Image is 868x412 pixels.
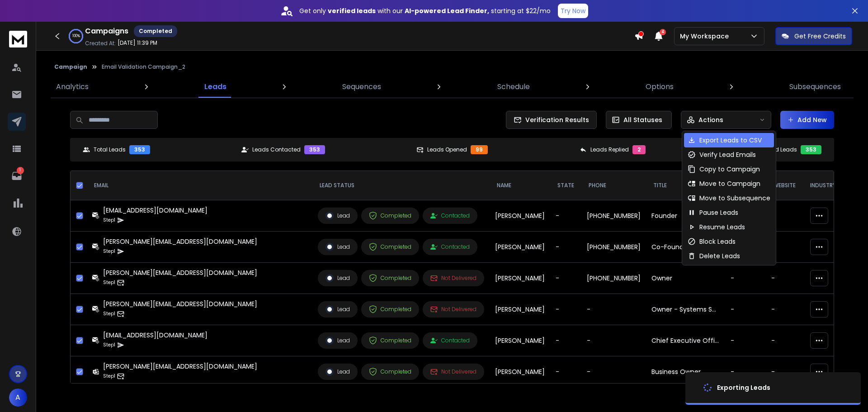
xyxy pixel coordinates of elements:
[103,247,115,256] p: Step 1
[640,76,679,98] a: Options
[699,136,762,145] p: Export Leads to CSV
[9,388,27,407] button: A
[430,368,476,375] div: Not Delivered
[204,81,226,92] p: Leads
[103,331,208,340] div: [EMAIL_ADDRESS][DOMAIN_NAME]
[17,167,24,174] p: 1
[699,194,770,203] p: Move to Subsequence
[717,383,770,392] div: Exporting Leads
[103,341,115,350] p: Step 1
[522,115,589,124] span: Verification Results
[51,76,94,98] a: Analytics
[506,111,597,129] button: Verification Results
[699,251,740,260] p: Delete Leads
[490,356,550,388] td: [PERSON_NAME]
[328,6,376,15] strong: verified leads
[490,263,550,294] td: [PERSON_NAME]
[725,356,766,388] td: -
[430,275,476,282] div: Not Delivered
[766,325,803,356] td: -
[794,32,846,41] p: Get Free Credits
[199,76,232,98] a: Leads
[252,146,301,153] p: Leads Contacted
[85,40,116,47] p: Created At:
[490,294,550,325] td: [PERSON_NAME]
[550,171,581,200] th: State
[134,25,177,37] div: Completed
[699,150,756,159] p: Verify Lead Emails
[87,171,312,200] th: EMAIL
[623,115,662,124] p: All Statuses
[430,243,470,251] div: Contacted
[103,299,257,308] div: [PERSON_NAME][EMAIL_ADDRESS][DOMAIN_NAME]
[103,372,115,381] p: Step 1
[775,27,852,45] button: Get Free Credits
[581,200,646,232] td: [PHONE_NUMBER]
[725,325,766,356] td: -
[561,6,585,15] p: Try Now
[325,274,350,282] div: Lead
[550,356,581,388] td: -
[699,237,736,246] p: Block Leads
[699,223,745,232] p: Resume Leads
[699,165,760,174] p: Copy to Campaign
[492,76,535,98] a: Schedule
[325,336,350,345] div: Lead
[369,274,411,282] div: Completed
[646,81,674,92] p: Options
[94,146,126,153] p: Total Leads
[646,356,725,388] td: Business Owner
[784,76,846,98] a: Subsequences
[299,6,551,15] p: Get only with our starting at $22/mo
[558,4,588,18] button: Try Now
[646,263,725,294] td: Owner
[490,171,550,200] th: NAME
[369,305,411,313] div: Completed
[581,232,646,263] td: [PHONE_NUMBER]
[337,76,387,98] a: Sequences
[304,145,325,154] div: 353
[72,33,80,39] p: 100 %
[766,294,803,325] td: -
[766,232,803,263] td: -
[698,115,723,124] p: Actions
[766,200,803,232] td: -
[103,216,115,225] p: Step 1
[550,232,581,263] td: -
[490,232,550,263] td: [PERSON_NAME]
[312,171,490,200] th: LEAD STATUS
[590,146,629,153] p: Leads Replied
[581,263,646,294] td: [PHONE_NUMBER]
[725,294,766,325] td: -
[325,212,350,220] div: Lead
[550,200,581,232] td: -
[725,263,766,294] td: -
[490,200,550,232] td: [PERSON_NAME]
[789,81,841,92] p: Subsequences
[129,145,150,154] div: 353
[369,243,411,251] div: Completed
[103,278,115,287] p: Step 1
[550,294,581,325] td: -
[550,325,581,356] td: -
[369,368,411,376] div: Completed
[646,232,725,263] td: Co-Founder
[660,29,666,35] span: 4
[9,31,27,47] img: logo
[325,243,350,251] div: Lead
[103,362,257,371] div: [PERSON_NAME][EMAIL_ADDRESS][DOMAIN_NAME]
[581,325,646,356] td: -
[8,167,26,185] a: 1
[369,336,411,345] div: Completed
[118,39,157,47] p: [DATE] 11:39 PM
[581,294,646,325] td: -
[490,325,550,356] td: [PERSON_NAME]
[430,306,476,313] div: Not Delivered
[85,26,128,37] h1: Campaigns
[471,145,488,154] div: 99
[342,81,381,92] p: Sequences
[550,263,581,294] td: -
[325,368,350,376] div: Lead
